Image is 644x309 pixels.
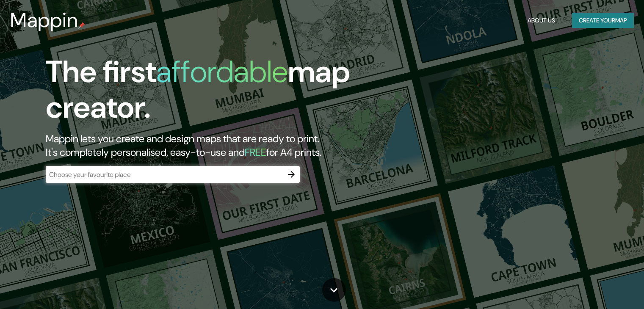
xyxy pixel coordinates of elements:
button: About Us [524,13,558,28]
img: mappin-pin [78,22,85,29]
iframe: Help widget launcher [569,276,635,300]
h1: The first map creator. [46,54,368,132]
h3: Mappin [10,8,78,32]
h5: FREE [245,146,266,159]
h2: Mappin lets you create and design maps that are ready to print. It's completely personalised, eas... [46,132,368,159]
input: Choose your favourite place [46,170,283,179]
button: Create yourmap [572,13,634,28]
h1: affordable [156,52,288,91]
